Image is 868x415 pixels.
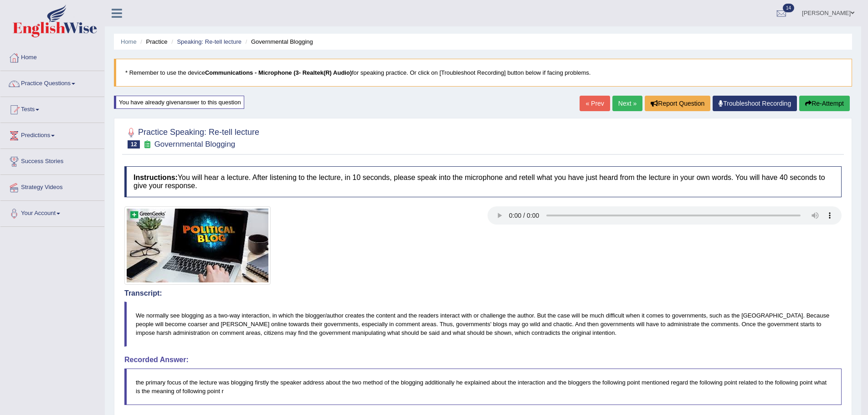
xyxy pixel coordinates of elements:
h4: Recorded Answer: [124,356,842,364]
a: Success Stories [0,149,104,172]
a: Troubleshoot Recording [713,96,797,111]
blockquote: the primary focus of the lecture was blogging firstly the speaker address about the two method of... [124,369,842,405]
a: Speaking: Re-tell lecture [177,38,241,45]
h4: You will hear a lecture. After listening to the lecture, in 10 seconds, please speak into the mic... [124,166,842,197]
button: Report Question [645,96,710,111]
h2: Practice Speaking: Re-tell lecture [124,126,259,149]
a: Your Account [0,201,104,224]
span: 14 [783,4,794,12]
a: Predictions [0,123,104,146]
a: Home [0,45,104,68]
blockquote: * Remember to use the device for speaking practice. Or click on [Troubleshoot Recording] button b... [114,59,852,87]
a: Strategy Videos [0,175,104,198]
a: Next » [612,96,642,111]
button: Re-Attempt [799,96,850,111]
h4: Transcript: [124,289,842,297]
a: Home [121,38,137,45]
span: 12 [128,140,140,149]
li: Governmental Blogging [243,37,313,46]
a: « Prev [580,96,610,111]
small: Exam occurring question [142,140,152,149]
div: You have already given answer to this question [114,96,244,109]
b: Instructions: [134,174,178,181]
b: Communications - Microphone (3- Realtek(R) Audio) [205,69,352,76]
blockquote: We normally see blogging as a two-way interaction, in which the blogger/author creates the conten... [124,302,842,347]
a: Tests [0,97,104,120]
a: Practice Questions [0,71,104,94]
li: Practice [138,37,167,46]
small: Governmental Blogging [154,140,236,149]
